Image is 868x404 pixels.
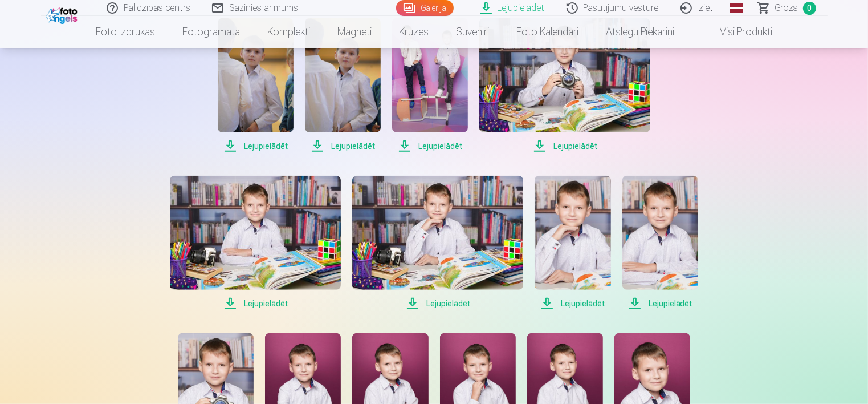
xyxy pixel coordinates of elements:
[218,18,294,153] a: Lejupielādēt
[170,176,341,310] a: Lejupielādēt
[592,16,688,48] a: Atslēgu piekariņi
[622,176,698,310] a: Lejupielādēt
[775,1,798,15] span: Grozs
[46,5,80,24] img: /fa1
[169,16,254,48] a: Fotogrāmata
[392,139,468,153] span: Lejupielādēt
[305,18,381,153] a: Lejupielādēt
[324,16,385,48] a: Magnēti
[688,16,786,48] a: Visi produkti
[479,139,650,153] span: Lejupielādēt
[254,16,324,48] a: Komplekti
[535,297,610,310] span: Lejupielādēt
[352,297,523,310] span: Lejupielādēt
[170,297,341,310] span: Lejupielādēt
[305,139,381,153] span: Lejupielādēt
[385,16,442,48] a: Krūzes
[535,176,610,310] a: Lejupielādēt
[392,18,468,153] a: Lejupielādēt
[622,297,698,310] span: Lejupielādēt
[352,176,523,310] a: Lejupielādēt
[82,16,169,48] a: Foto izdrukas
[218,139,294,153] span: Lejupielādēt
[803,2,816,15] span: 0
[479,18,650,153] a: Lejupielādēt
[503,16,592,48] a: Foto kalendāri
[442,16,503,48] a: Suvenīri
